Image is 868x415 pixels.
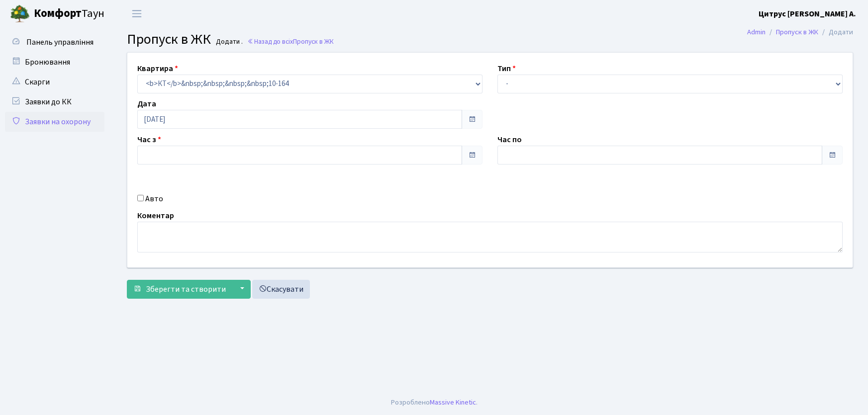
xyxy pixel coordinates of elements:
[430,397,476,408] a: Massive Kinetic
[5,112,104,132] a: Заявки на охорону
[776,27,818,37] a: Пропуск в ЖК
[26,37,94,48] span: Панель управління
[5,52,104,72] a: Бронювання
[747,27,766,37] a: Admin
[497,134,522,146] label: Час по
[137,134,161,146] label: Час з
[759,8,856,20] a: Цитрус [PERSON_NAME] А.
[10,4,30,24] img: logo.png
[137,63,178,75] label: Квартира
[137,210,174,222] label: Коментар
[34,5,104,22] span: Таун
[214,38,243,46] small: Додати .
[146,284,226,295] span: Зберегти та створити
[145,193,163,205] label: Авто
[127,29,211,49] span: Пропуск в ЖК
[5,32,104,52] a: Панель управління
[5,92,104,112] a: Заявки до КК
[34,5,82,21] b: Комфорт
[732,22,868,43] nav: breadcrumb
[391,397,478,408] div: Розроблено .
[759,8,856,19] b: Цитрус [PERSON_NAME] А.
[127,280,232,299] button: Зберегти та створити
[124,5,149,22] button: Переключити навігацію
[293,37,334,46] span: Пропуск в ЖК
[247,37,334,46] a: Назад до всіхПропуск в ЖК
[252,280,310,299] a: Скасувати
[497,63,516,75] label: Тип
[137,98,156,110] label: Дата
[818,27,853,38] li: Додати
[5,72,104,92] a: Скарги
